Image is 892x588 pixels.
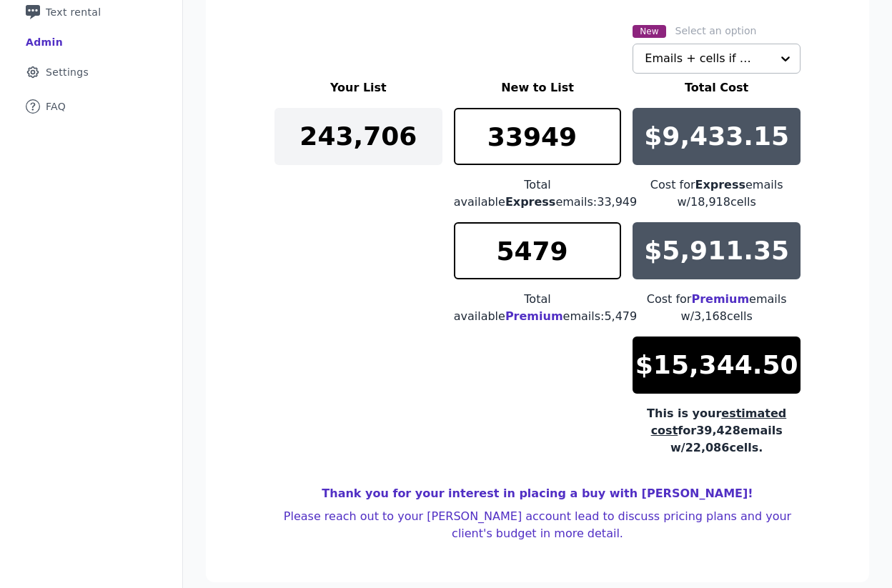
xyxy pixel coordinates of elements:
[505,309,563,323] span: Premium
[454,79,622,96] h3: New to List
[633,25,665,38] span: New
[633,291,801,325] div: Cost for emails w/ 3,168 cells
[274,79,442,96] h3: Your List
[322,485,753,502] h4: Thank you for your interest in placing a buy with [PERSON_NAME]!
[26,35,63,49] div: Admin
[46,99,66,114] span: FAQ
[274,508,801,542] h4: Please reach out to your [PERSON_NAME] account lead to discuss pricing plans and your client's bu...
[691,292,749,306] span: Premium
[633,79,801,96] h3: Total Cost
[454,291,622,325] div: Total available emails: 5,479
[46,65,89,79] span: Settings
[505,195,556,209] span: Express
[633,176,801,211] div: Cost for emails w/ 18,918 cells
[695,178,746,191] span: Express
[11,56,171,88] a: Settings
[299,122,417,151] p: 243,706
[644,122,789,151] p: $9,433.15
[675,24,757,38] label: Select an option
[644,236,789,265] p: $5,911.35
[46,5,101,19] span: Text rental
[454,176,622,211] div: Total available emails: 33,949
[11,91,171,122] a: FAQ
[635,351,798,379] p: $15,344.50
[633,405,801,457] div: This is your for 39,428 emails w/ 22,086 cells.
